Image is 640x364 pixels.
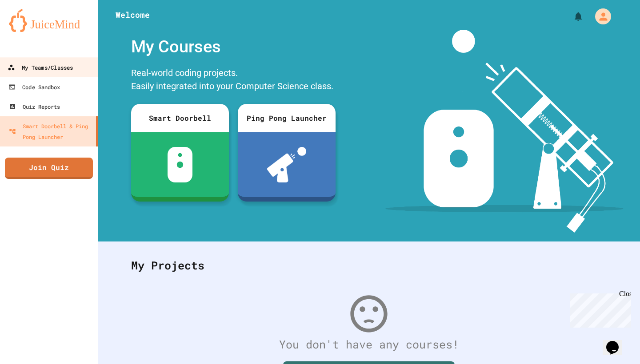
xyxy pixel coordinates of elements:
[603,328,631,355] iframe: chat widget
[168,147,193,182] img: sdb-white.svg
[8,62,73,73] div: My Teams/Classes
[122,336,616,353] div: You don't have any courses!
[9,101,60,112] div: Quiz Reports
[127,30,340,64] div: My Courses
[8,82,60,92] div: Code Sandbox
[586,6,613,27] div: My Account
[238,104,336,132] div: Ping Pong Launcher
[9,9,89,32] img: logo-orange.svg
[556,9,586,24] div: My Notifications
[131,104,229,132] div: Smart Doorbell
[566,290,631,328] iframe: chat widget
[385,30,624,233] img: banner-image-my-projects.png
[267,147,307,182] img: ppl-with-ball.png
[122,248,616,283] div: My Projects
[9,121,92,142] div: Smart Doorbell & Ping Pong Launcher
[5,158,93,179] a: Join Quiz
[4,4,61,56] div: Chat with us now!Close
[127,64,340,97] div: Real-world coding projects. Easily integrated into your Computer Science class.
